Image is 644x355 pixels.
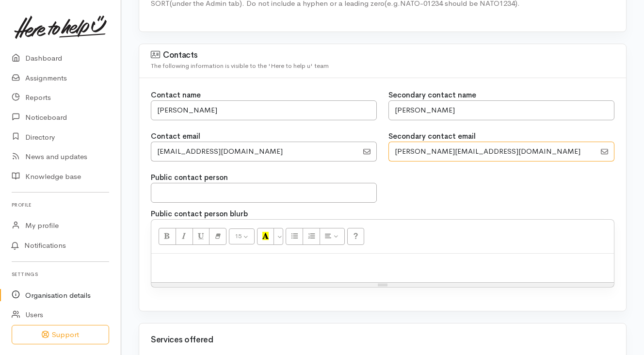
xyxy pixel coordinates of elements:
[257,228,274,244] button: Recent Color
[151,172,228,183] label: Public contact person
[151,336,614,345] h3: Services offered
[151,283,614,287] div: Resize
[176,228,193,244] button: Italic (CTRL+I)
[151,209,248,220] label: Public contact person blurb
[159,228,176,244] button: Bold (CTRL+B)
[235,232,241,240] span: 15
[388,131,476,142] label: Secondary contact email
[12,325,109,345] button: Support
[320,228,345,244] button: Paragraph
[229,228,255,245] button: Font Size
[303,228,320,244] button: Ordered list (CTRL+SHIFT+NUM8)
[151,50,614,60] h3: Contacts
[274,228,283,244] button: More Color
[388,90,476,101] label: Secondary contact name
[151,131,200,142] label: Contact email
[209,228,226,244] button: Remove Font Style (CTRL+\)
[151,90,201,101] label: Contact name
[347,228,365,244] button: Help
[286,228,303,244] button: Unordered list (CTRL+SHIFT+NUM7)
[151,62,329,70] span: The following information is visible to the 'Here to help u' team
[12,268,109,281] h6: Settings
[193,228,210,244] button: Underline (CTRL+U)
[12,198,109,211] h6: Profile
